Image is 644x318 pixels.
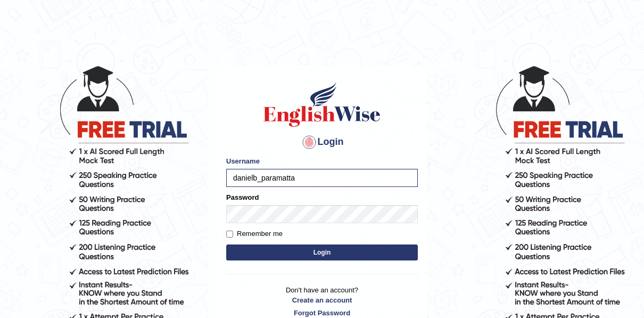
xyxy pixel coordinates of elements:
a: Forgot Password [226,308,418,318]
label: Username [226,156,260,166]
a: Create an account [226,295,418,305]
p: Don't have an account? [226,285,418,318]
img: Logo of English Wise sign in for intelligent practice with AI [261,80,383,128]
label: Remember me [226,229,283,239]
input: Remember me [226,231,233,238]
h4: Login [226,134,418,151]
label: Password [226,192,259,202]
button: Login [226,244,418,260]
